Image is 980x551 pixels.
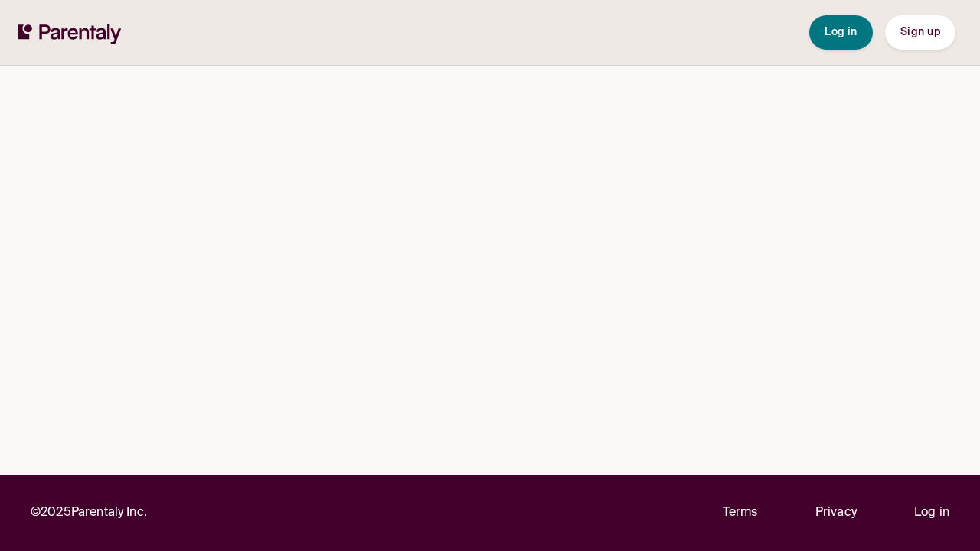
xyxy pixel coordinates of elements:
[914,503,949,523] a: Log in
[809,15,873,50] button: Log in
[723,503,758,523] a: Terms
[825,27,857,37] span: Log in
[815,503,857,523] a: Privacy
[900,27,940,37] span: Sign up
[31,503,147,523] p: © 2025 Parentaly Inc.
[885,15,955,50] button: Sign up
